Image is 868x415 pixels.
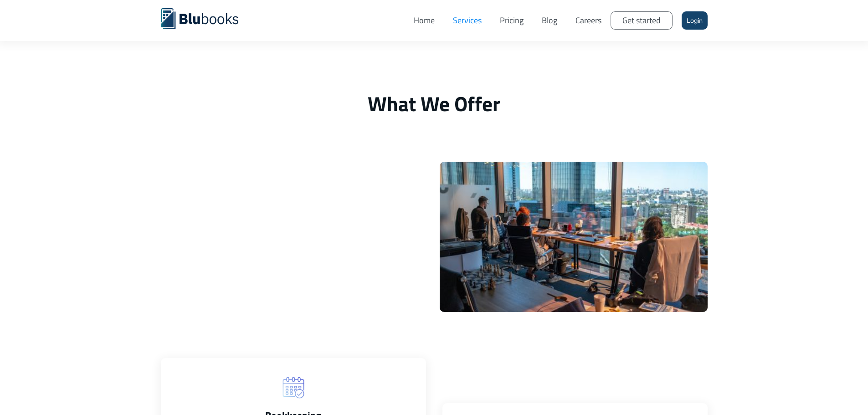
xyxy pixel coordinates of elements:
[161,91,708,116] h1: What We Offer
[444,7,491,34] a: Services
[533,7,566,34] a: Blog
[405,7,444,34] a: Home
[682,11,708,30] a: Login
[566,7,611,34] a: Careers
[491,7,533,34] a: Pricing
[611,11,673,30] a: Get started
[161,7,252,29] a: home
